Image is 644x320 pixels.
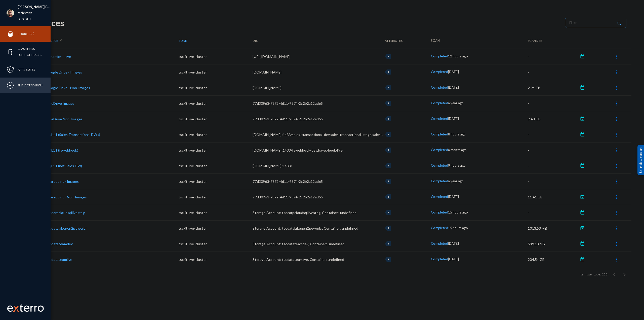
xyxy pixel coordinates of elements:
[448,85,459,89] span: [DATE]
[614,54,619,59] img: icon-more.svg
[7,82,14,89] img: icon-compliance.svg
[528,173,578,189] td: -
[528,111,578,127] td: 9.48 GB
[616,20,622,27] mat-icon: search
[528,158,578,173] td: -
[431,132,448,136] span: Completed
[431,85,448,89] span: Completed
[639,169,642,173] img: help_support.svg
[388,258,389,261] span: +
[253,226,358,230] span: Storage Account: tscdatalakegen2powerbi, Container: undefined
[179,142,253,158] td: tsc-it-live-cluster
[528,127,578,142] td: -
[7,66,14,74] img: icon-policies.svg
[46,39,179,43] div: Source
[179,64,253,80] td: tsc-it-live-cluster
[431,54,448,58] span: Completed
[614,195,619,200] img: icon-more.svg
[179,158,253,173] td: tsc-it-live-cluster
[614,179,619,184] img: icon-more.svg
[614,241,619,246] img: icon-more.svg
[253,148,343,152] span: [DOMAIN_NAME]:1433/fswebhook-dev,fswebhook-live
[448,179,464,183] span: a year ago
[46,257,72,262] a: tscdatateamlive
[448,226,468,230] span: 15 hours ago
[431,163,448,167] span: Completed
[431,179,448,183] span: Completed
[18,16,31,22] a: Log out
[46,86,90,90] a: Google Drive - Non-Images
[448,117,459,121] span: [DATE]
[448,54,468,58] span: 12 hours ago
[448,195,459,199] span: [DATE]
[431,195,448,199] span: Completed
[179,39,187,43] span: Zone
[614,117,619,122] img: icon-more.svg
[388,70,389,74] span: +
[253,242,344,246] span: Storage Account: tscdatateamdev, Container: undefined
[614,163,619,168] img: icon-more.svg
[46,179,79,184] a: Sharepoint - Images
[602,272,607,277] div: 250
[614,148,619,153] img: icon-more.svg
[46,195,87,199] a: Sharepoint - Non-Images
[448,241,459,245] span: [DATE]
[448,132,466,136] span: 8 hours ago
[448,70,459,74] span: [DATE]
[385,39,403,43] span: Attributes
[388,101,389,105] span: +
[179,236,253,252] td: tsc-it-live-cluster
[431,241,448,245] span: Completed
[448,101,464,105] span: a year ago
[253,117,323,121] span: 77d30963-7872-4d11-9374-2c2b2a12ad65
[388,117,389,120] span: +
[7,9,14,17] img: 4ef91cf57f1b271062fbd3b442c6b465
[179,173,253,189] td: tsc-it-live-cluster
[253,39,258,43] span: URL
[46,117,83,121] a: OneDrive Non-Images
[253,257,344,262] span: Storage Account: tscdatateamlive, Container: undefined
[448,210,468,214] span: 15 hours ago
[33,18,560,28] div: Sources
[528,80,578,95] td: 2.94 TB
[580,272,601,277] div: Items per page:
[614,101,619,106] img: icon-more.svg
[13,306,19,312] img: exterro-logo.svg
[528,252,578,267] td: 204.54 GB
[431,101,448,105] span: Completed
[179,205,253,220] td: tsc-it-live-cluster
[614,70,619,75] img: icon-more.svg
[619,269,629,279] button: Next page
[179,49,253,64] td: tsc-it-live-cluster
[179,189,253,205] td: tsc-it-live-cluster
[528,189,578,205] td: 11.41 GB
[528,49,578,64] td: -
[569,19,614,26] input: Filter
[431,226,448,230] span: Completed
[253,195,323,199] span: 77d30963-7872-4d11-9374-2c2b2a12ad65
[7,304,45,312] img: exterro-work-mark.svg
[448,163,466,167] span: 9 hours ago
[7,48,14,56] img: icon-elements.svg
[431,257,448,261] span: Completed
[614,226,619,231] img: icon-more.svg
[431,70,448,74] span: Completed
[18,4,51,10] li: [PERSON_NAME][EMAIL_ADDRESS][DOMAIN_NAME]
[46,148,78,152] a: SQL11 (fswebhook)
[179,95,253,111] td: tsc-it-live-cluster
[253,86,281,90] span: [DOMAIN_NAME]
[253,179,323,184] span: 77d30963-7872-4d11-9374-2c2b2a12ad65
[179,39,253,43] div: Zone
[637,145,644,175] div: Help & Support
[431,39,440,43] span: Scan
[253,210,356,215] span: Storage Account: tsccorpcloudsqllivestag, Container: undefined
[528,95,578,111] td: -
[46,132,100,137] a: SQL11 (Sales Transactional DWs)
[46,210,85,215] a: tsccorpcloudsqllivestag
[253,70,281,74] span: [DOMAIN_NAME]
[179,220,253,236] td: tsc-it-live-cluster
[528,64,578,80] td: -
[528,39,542,43] span: Scan Size
[46,164,82,168] a: SQL11 (not Sales DW)
[253,54,290,59] span: [URL][DOMAIN_NAME]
